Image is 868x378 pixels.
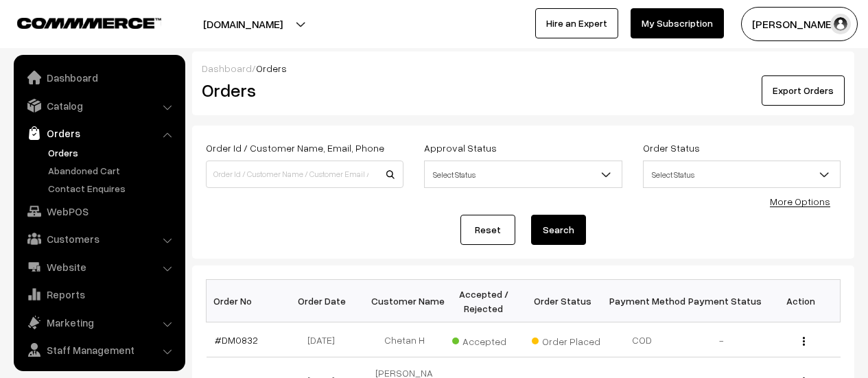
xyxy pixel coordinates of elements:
[206,161,403,188] input: Order Id / Customer Name / Customer Email / Customer Phone
[524,280,603,322] th: Order Status
[532,331,600,349] span: Order Placed
[365,322,445,357] td: Chetan H
[202,62,252,74] a: Dashboard
[444,280,524,322] th: Accepted / Rejected
[17,199,180,224] a: WebPOS
[762,75,845,106] button: Export Orders
[452,331,521,349] span: Accepted
[602,322,682,357] td: COD
[365,280,445,322] th: Customer Name
[460,215,515,245] a: Reset
[17,255,180,279] a: Website
[424,141,497,155] label: Approval Status
[631,8,724,38] a: My Subscription
[206,141,384,155] label: Order Id / Customer Name, Email, Phone
[215,334,258,346] a: #DM0832
[202,80,402,101] h2: Orders
[207,280,286,322] th: Order No
[155,7,331,41] button: [DOMAIN_NAME]
[45,163,180,178] a: Abandoned Cart
[425,163,621,187] span: Select Status
[45,145,180,160] a: Orders
[741,7,858,41] button: [PERSON_NAME]
[643,161,841,188] span: Select Status
[17,18,161,28] img: COMMMERCE
[17,310,180,335] a: Marketing
[770,196,830,207] a: More Options
[285,322,365,357] td: [DATE]
[17,338,180,362] a: Staff Management
[682,280,762,322] th: Payment Status
[45,181,180,196] a: Contact Enquires
[17,93,180,118] a: Catalog
[17,14,137,30] a: COMMMERCE
[256,62,287,74] span: Orders
[285,280,365,322] th: Order Date
[803,337,805,346] img: Menu
[830,14,851,34] img: user
[643,141,700,155] label: Order Status
[17,282,180,307] a: Reports
[202,61,845,75] div: /
[531,215,586,245] button: Search
[17,65,180,90] a: Dashboard
[535,8,618,38] a: Hire an Expert
[424,161,622,188] span: Select Status
[761,280,841,322] th: Action
[17,121,180,145] a: Orders
[17,226,180,251] a: Customers
[682,322,762,357] td: -
[602,280,682,322] th: Payment Method
[644,163,840,187] span: Select Status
